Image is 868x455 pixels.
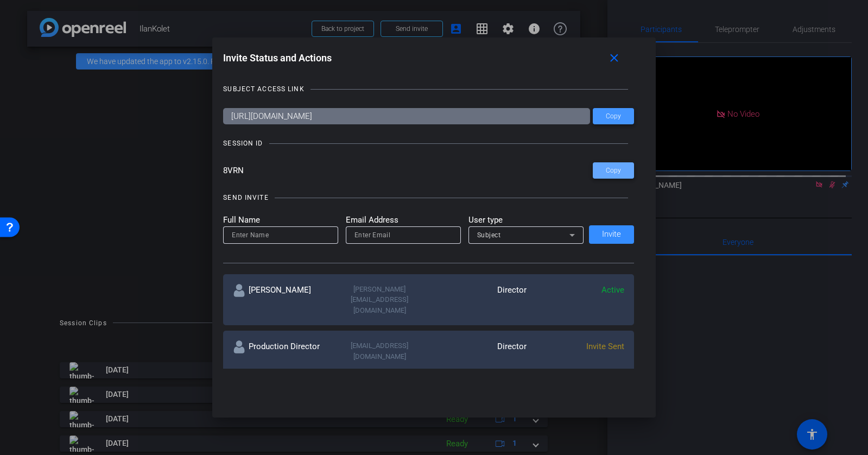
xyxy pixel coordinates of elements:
[233,340,331,362] div: Production Director
[429,340,527,362] div: Director
[477,231,501,239] span: Subject
[606,112,621,121] span: Copy
[232,229,330,242] input: Enter Name
[223,138,263,149] div: SESSION ID
[223,84,304,94] div: SUBJECT ACCESS LINK
[223,84,634,94] openreel-title-line: SUBJECT ACCESS LINK
[331,284,428,316] div: [PERSON_NAME][EMAIL_ADDRESS][DOMAIN_NAME]
[331,340,428,362] div: [EMAIL_ADDRESS][DOMAIN_NAME]
[223,192,268,203] div: SEND INVITE
[586,342,624,351] span: Invite Sent
[346,214,461,226] mat-label: Email Address
[223,138,634,149] openreel-title-line: SESSION ID
[223,214,338,226] mat-label: Full Name
[429,284,527,316] div: Director
[593,162,634,179] button: Copy
[223,48,634,68] div: Invite Status and Actions
[607,52,621,65] mat-icon: close
[233,284,331,316] div: [PERSON_NAME]
[593,108,634,124] button: Copy
[223,192,634,203] openreel-title-line: SEND INVITE
[468,214,584,226] mat-label: User type
[601,285,624,295] span: Active
[354,229,452,242] input: Enter Email
[606,167,621,175] span: Copy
